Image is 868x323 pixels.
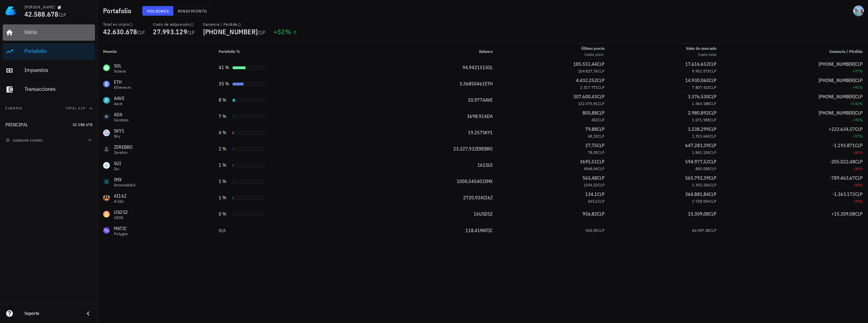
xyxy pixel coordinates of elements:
[710,68,716,74] span: CLP
[103,97,110,104] div: AAVE-icon
[685,142,709,148] span: 647.283,39
[710,150,716,155] span: CLP
[597,191,605,197] span: CLP
[581,45,605,52] div: Último precio
[24,86,92,92] div: Transacciones
[98,43,213,60] th: Moneda
[114,150,133,155] div: Zerebro
[692,150,710,155] span: 1.841.155
[103,227,110,234] div: MATIC-icon
[114,199,126,203] div: ai16z
[219,49,240,54] span: Portafolio %
[709,142,716,148] span: CLP
[103,162,110,169] div: SUI-icon
[203,27,258,36] span: [PHONE_NUMBER]
[114,232,128,236] div: Polygon
[466,227,480,234] span: 118,41
[103,146,110,153] div: ZEREBRO-icon
[219,129,230,136] div: 4 %
[485,178,493,184] span: IMX
[859,68,863,74] span: %
[727,100,863,107] div: +132
[203,22,265,27] div: Ganancia / Pérdida
[474,211,479,217] span: 16
[114,193,126,199] div: AI16Z
[453,146,474,152] span: 23.327,93
[114,167,121,171] div: Sui
[114,160,121,167] div: SUI
[463,195,480,201] span: 2720,92
[832,191,855,197] span: -1.363.172
[597,110,605,116] span: CLP
[578,101,598,106] span: 132.475,91
[692,85,710,90] span: 7.807.423
[586,228,597,233] span: 565,05
[686,52,716,58] div: Costo total
[258,29,265,36] span: CLP
[213,43,365,60] th: Portafolio %: Sin ordenar. Pulse para ordenar de forma ascendente.
[859,150,863,155] span: %
[114,183,136,187] div: ImmutableX
[722,43,868,60] th: Ganancia / Pérdida: Sin ordenar. Pulse para ordenar de forma ascendente.
[482,97,493,103] span: AAVE
[219,80,230,87] div: 35 %
[578,68,598,74] span: 104.827,76
[598,117,605,122] span: CLP
[597,159,605,165] span: CLP
[24,4,55,10] div: [PERSON_NAME]
[692,101,710,106] span: 1.454.188
[855,175,863,181] span: CLP
[114,85,131,89] div: Ethereum
[24,67,92,73] div: Impuestos
[597,211,605,217] span: CLP
[727,133,863,140] div: +17
[584,182,598,187] span: 1354,52
[103,113,110,120] div: ADA-icon
[474,146,493,152] span: ZEREBRO
[468,129,482,136] span: 19.257
[585,142,597,148] span: 27,75
[688,126,709,132] span: 1.538.299
[3,43,95,60] a: Portafolio
[103,27,137,36] span: 42.630.678
[459,81,485,87] span: 3,36850461
[177,8,207,14] span: Rendimiento
[114,69,126,73] div: Solana
[114,118,129,122] div: Cardano
[710,134,716,139] span: CLP
[597,126,605,132] span: CLP
[219,162,230,169] div: 1 %
[598,101,605,106] span: CLP
[580,85,598,90] span: 2.317.771
[114,95,124,102] div: AAVE
[187,29,195,36] span: CLP
[588,150,598,155] span: 78,92
[588,134,598,139] span: 68,32
[219,227,226,234] span: N/A
[3,81,95,98] a: Transacciones
[818,110,855,116] span: [PHONE_NUMBER]
[103,129,110,136] div: SKY1-icon
[485,64,493,70] span: SOL
[818,77,855,83] span: [PHONE_NUMBER]
[364,43,498,60] th: Balance: Sin ordenar. Pulse para ordenar de forma ascendente.
[598,68,605,74] span: CLP
[709,126,716,132] span: CLP
[219,113,230,120] div: 7 %
[829,49,863,54] span: Ganancia / Pérdida
[685,175,709,181] span: 565.792,39
[855,110,863,116] span: CLP
[710,228,716,233] span: CLP
[142,6,174,16] button: Holdings
[153,22,195,27] div: Costo de adquisición
[855,142,863,148] span: CLP
[859,134,863,139] span: %
[855,191,863,197] span: CLP
[583,175,597,181] span: 565,48
[137,29,145,36] span: CLP
[685,191,709,197] span: 364.881,84
[818,61,855,67] span: [PHONE_NUMBER]
[598,199,605,204] span: CLP
[457,178,485,184] span: 1000,545403
[859,166,863,171] span: %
